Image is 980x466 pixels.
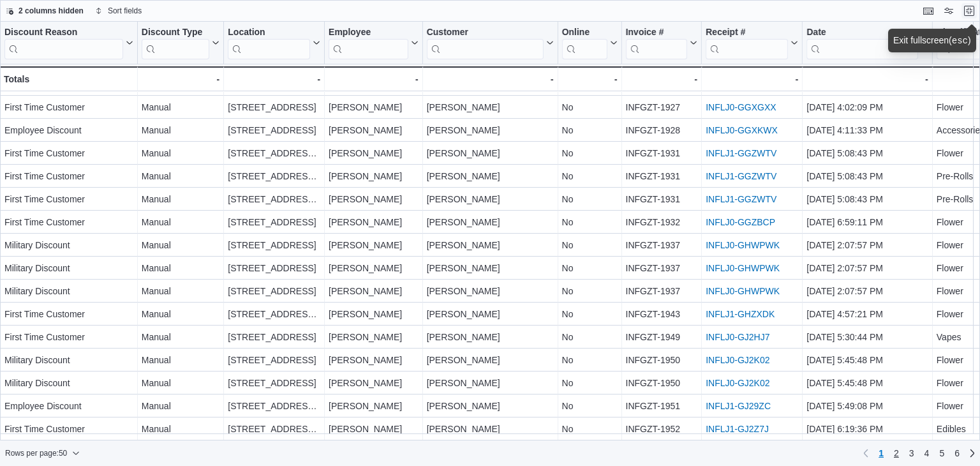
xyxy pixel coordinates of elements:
[806,237,928,253] div: [DATE] 2:07:57 PM
[427,237,554,253] div: [PERSON_NAME]
[706,286,780,296] a: INFLJ0-GHWPWK
[806,421,928,437] div: [DATE] 6:19:36 PM
[228,329,320,345] div: [STREET_ADDRESS]
[562,306,618,322] div: No
[706,378,769,388] a: INFLJ0-GJ2K02
[4,421,133,437] div: First Time Customer
[626,123,698,138] div: INFGZT-1928
[142,237,219,253] div: Manual
[142,27,219,59] button: Discount Type
[142,100,219,115] div: Manual
[329,398,419,414] div: [PERSON_NAME]
[329,283,419,299] div: [PERSON_NAME]
[19,6,84,16] span: 2 columns hidden
[626,146,698,161] div: INFGZT-1931
[806,100,928,115] div: [DATE] 4:02:09 PM
[427,27,554,59] button: Customer
[941,3,956,19] button: Display options
[228,237,320,253] div: [STREET_ADDRESS]
[427,306,554,322] div: [PERSON_NAME]
[329,352,419,368] div: [PERSON_NAME]
[329,260,419,276] div: [PERSON_NAME]
[806,169,928,184] div: [DATE] 5:08:43 PM
[806,192,928,207] div: [DATE] 5:08:43 PM
[5,448,67,458] span: Rows per page : 50
[427,146,554,161] div: [PERSON_NAME]
[4,100,133,115] div: First Time Customer
[806,352,928,368] div: [DATE] 5:45:48 PM
[427,260,554,276] div: [PERSON_NAME]
[142,398,219,414] div: Manual
[4,306,133,322] div: First Time Customer
[626,214,698,230] div: INFGZT-1932
[562,192,618,207] div: No
[142,71,219,87] div: -
[228,375,320,391] div: [STREET_ADDRESS]
[921,3,936,19] button: Keyboard shortcuts
[706,240,780,250] a: INFLJ0-GHWPWK
[228,192,320,207] div: [STREET_ADDRESS][PERSON_NAME]
[626,100,698,115] div: INFGZT-1927
[142,169,219,184] div: Manual
[329,421,419,437] div: [PERSON_NAME]
[329,306,419,322] div: [PERSON_NAME]
[562,260,618,276] div: No
[562,329,618,345] div: No
[806,123,928,138] div: [DATE] 4:11:33 PM
[329,100,419,115] div: [PERSON_NAME]
[427,27,544,59] div: Customer
[329,123,419,138] div: [PERSON_NAME]
[329,27,408,59] div: Employee
[806,306,928,322] div: [DATE] 4:57:21 PM
[965,446,980,461] a: Next page
[934,443,949,463] a: Page 5 of 6
[626,306,698,322] div: INFGZT-1943
[939,447,944,460] span: 5
[626,27,688,39] div: Invoice #
[427,214,554,230] div: [PERSON_NAME]
[4,123,133,138] div: Employee Discount
[706,148,776,158] a: INFLJ1-GGZWTV
[562,27,607,59] div: Online
[562,100,618,115] div: No
[626,27,698,59] button: Invoice #
[4,375,133,391] div: Military Discount
[329,192,419,207] div: [PERSON_NAME]
[924,447,930,460] span: 4
[4,260,133,276] div: Military Discount
[427,100,554,115] div: [PERSON_NAME]
[806,260,928,276] div: [DATE] 2:07:57 PM
[427,71,554,87] div: -
[228,146,320,161] div: [STREET_ADDRESS][PERSON_NAME]
[706,171,776,181] a: INFLJ1-GGZWTV
[4,192,133,207] div: First Time Customer
[329,71,419,87] div: -
[626,329,698,345] div: INFGZT-1949
[706,194,776,204] a: INFLJ1-GGZWTV
[142,27,209,59] div: Discount Type
[706,27,788,39] div: Receipt #
[228,260,320,276] div: [STREET_ADDRESS]
[626,192,698,207] div: INFGZT-1931
[427,329,554,345] div: [PERSON_NAME]
[4,237,133,253] div: Military Discount
[228,306,320,322] div: [STREET_ADDRESS][PERSON_NAME]
[626,27,688,59] div: Invoice #
[706,125,778,135] a: INFLJ0-GGXKWX
[142,306,219,322] div: Manual
[427,352,554,368] div: [PERSON_NAME]
[806,27,917,39] div: Date
[142,214,219,230] div: Manual
[562,214,618,230] div: No
[706,424,769,434] a: INFLJ1-GJ2Z7J
[108,6,142,16] span: Sort fields
[142,260,219,276] div: Manual
[706,217,775,227] a: INFLJ0-GGZBCP
[228,214,320,230] div: [STREET_ADDRESS]
[889,443,904,463] a: Page 2 of 6
[427,375,554,391] div: [PERSON_NAME]
[427,283,554,299] div: [PERSON_NAME]
[626,237,698,253] div: INFGZT-1937
[142,146,219,161] div: Manual
[142,352,219,368] div: Manual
